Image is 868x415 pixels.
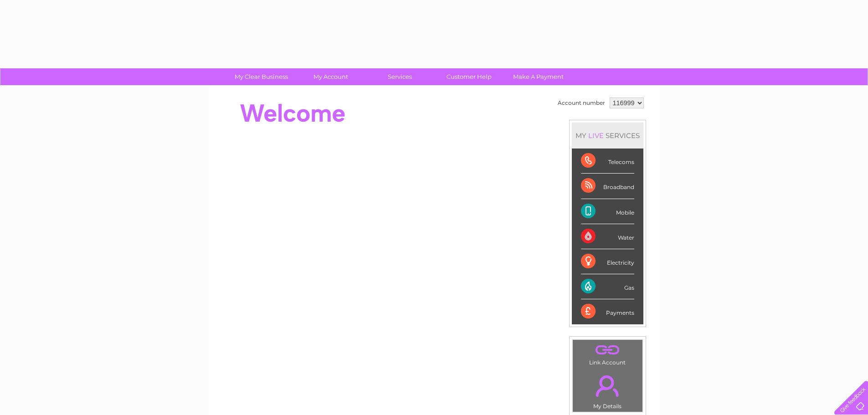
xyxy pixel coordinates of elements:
[572,123,643,149] div: MY SERVICES
[224,68,299,85] a: My Clear Business
[581,249,634,274] div: Electricity
[581,199,634,224] div: Mobile
[581,274,634,299] div: Gas
[581,224,634,249] div: Water
[581,174,634,199] div: Broadband
[581,299,634,324] div: Payments
[575,342,640,358] a: .
[586,131,606,140] div: LIVE
[362,68,437,85] a: Services
[431,68,507,85] a: Customer Help
[501,68,576,85] a: Make A Payment
[581,149,634,174] div: Telecoms
[555,95,607,111] td: Account number
[572,368,643,412] td: My Details
[293,68,368,85] a: My Account
[572,339,643,368] td: Link Account
[575,370,640,402] a: .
